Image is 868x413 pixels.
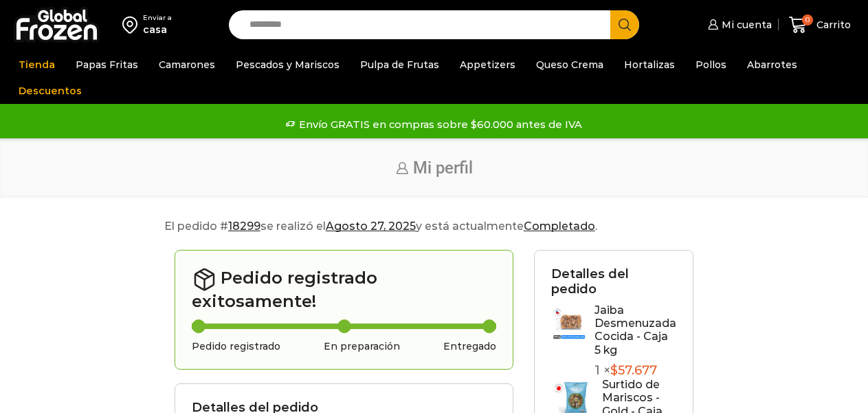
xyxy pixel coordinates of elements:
a: Pulpa de Frutas [353,52,446,78]
mark: Completado [524,220,595,233]
h2: Pedido registrado exitosamente! [192,267,497,312]
span: Mi cuenta [718,18,772,32]
a: Papas Fritas [69,52,145,78]
button: Search button [610,10,639,39]
a: Descuentos [12,78,89,104]
h3: Pedido registrado [192,341,280,352]
a: Appetizers [453,52,522,78]
a: Hortalizas [617,52,682,78]
div: Enviar a [143,13,172,23]
h3: Detalles del pedido [551,267,676,297]
span: Mi perfil [413,158,473,178]
a: 0 Carrito [786,9,854,41]
p: El pedido # se realizó el y está actualmente . [164,218,704,235]
span: Carrito [813,18,851,32]
bdi: 57.677 [610,363,657,378]
a: Camarones [152,52,222,78]
img: address-field-icon.svg [122,13,143,36]
p: 1 × [594,363,676,379]
a: Abarrotes [740,52,804,78]
span: 0 [802,14,813,25]
a: Mi cuenta [704,11,772,39]
span: $ [610,363,618,378]
a: Tienda [12,52,62,78]
h3: En preparación [324,341,400,352]
a: Jaiba Desmenuzada Cocida - Caja 5 kg [594,304,676,357]
a: Pollos [689,52,733,78]
div: casa [143,23,172,36]
mark: 18299 [228,220,260,233]
a: Queso Crema [529,52,610,78]
a: Pescados y Mariscos [229,52,346,78]
mark: Agosto 27, 2025 [326,220,416,233]
h3: Entregado [443,341,496,352]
